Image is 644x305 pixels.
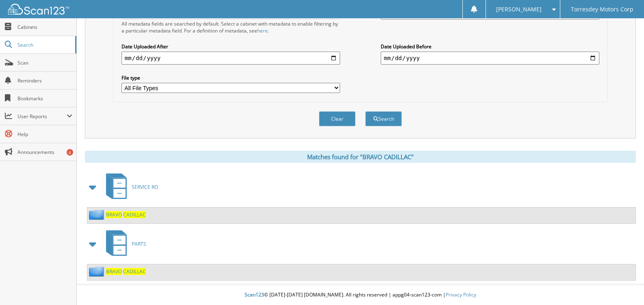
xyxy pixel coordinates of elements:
[319,111,356,126] button: Clear
[123,211,146,218] span: CADILLAC
[121,74,340,81] label: File type
[101,228,146,260] a: PARTS
[245,291,264,298] span: Scan123
[17,113,67,120] span: User Reports
[89,210,106,220] img: folder2.png
[17,77,72,84] span: Reminders
[132,184,158,190] span: SERVICE RO
[496,7,542,12] span: [PERSON_NAME]
[8,4,69,15] img: scan123-logo-white.svg
[106,211,122,218] span: BRAVO
[17,149,72,156] span: Announcements
[121,43,340,50] label: Date Uploaded After
[106,268,122,275] span: BRAVO
[17,59,72,66] span: Scan
[381,52,599,65] input: end
[17,95,72,102] span: Bookmarks
[89,266,106,277] img: folder2.png
[106,268,146,275] a: BRAVO CADILLAC
[571,7,633,12] span: Torresdey Motors Corp
[17,131,72,138] span: Help
[67,149,73,156] div: 6
[101,171,158,203] a: SERVICE RO
[17,24,72,30] span: Cabinets
[381,43,599,50] label: Date Uploaded Before
[603,266,644,305] iframe: Chat Widget
[77,285,644,305] div: © [DATE]-[DATE] [DOMAIN_NAME]. All rights reserved | appg04-scan123-com |
[106,211,146,218] a: BRAVO CADILLAC
[121,52,340,65] input: start
[123,268,146,275] span: CADILLAC
[365,111,402,126] button: Search
[257,27,268,34] a: here
[121,20,340,34] div: All metadata fields are searched by default. Select a cabinet with metadata to enable filtering b...
[17,41,71,48] span: Search
[85,151,636,163] div: Matches found for "BRAVO CADILLAC"
[446,291,476,298] a: Privacy Policy
[132,240,146,247] span: PARTS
